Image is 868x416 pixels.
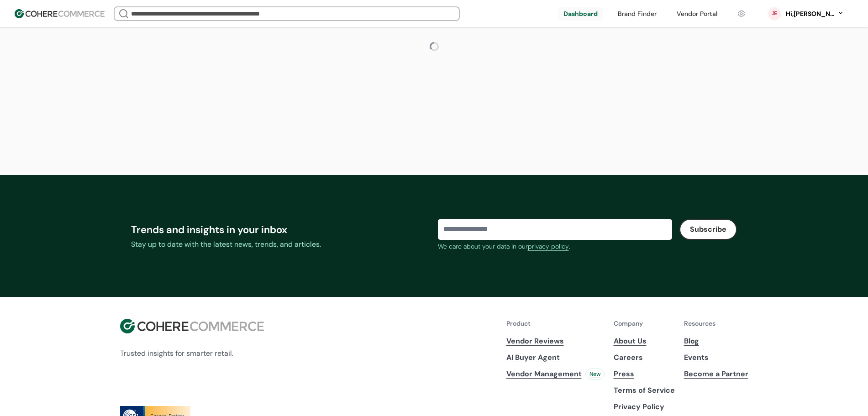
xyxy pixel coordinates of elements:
a: Careers [614,352,675,363]
a: Vendor ManagementNew [506,369,605,380]
p: Terms of Service [614,385,675,396]
img: Cohere Logo [120,319,264,333]
a: AI Buyer Agent [506,352,605,363]
p: Resources [684,319,748,328]
a: Press [614,369,675,380]
p: Product [506,319,605,328]
a: About Us [614,336,675,347]
p: Company [614,319,675,328]
div: New [585,369,605,380]
a: Blog [684,336,748,347]
p: Trusted insights for smarter retail. [120,348,264,359]
svg: 0 percent [768,7,781,21]
button: Subscribe [679,219,737,240]
div: Stay up to date with the latest news, trends, and articles. [131,239,431,250]
div: Hi, [PERSON_NAME] [785,9,835,19]
div: Trends and insights in your inbox [131,222,431,237]
p: Privacy Policy [614,401,675,412]
span: We care about your data in our [438,242,528,250]
button: Hi,[PERSON_NAME] [785,9,844,19]
a: Vendor Reviews [506,336,605,347]
img: Cohere Logo [15,9,105,18]
span: . [569,242,570,250]
span: Vendor Management [506,369,582,380]
a: Events [684,352,748,363]
a: Become a Partner [684,369,748,380]
a: privacy policy [528,242,569,251]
